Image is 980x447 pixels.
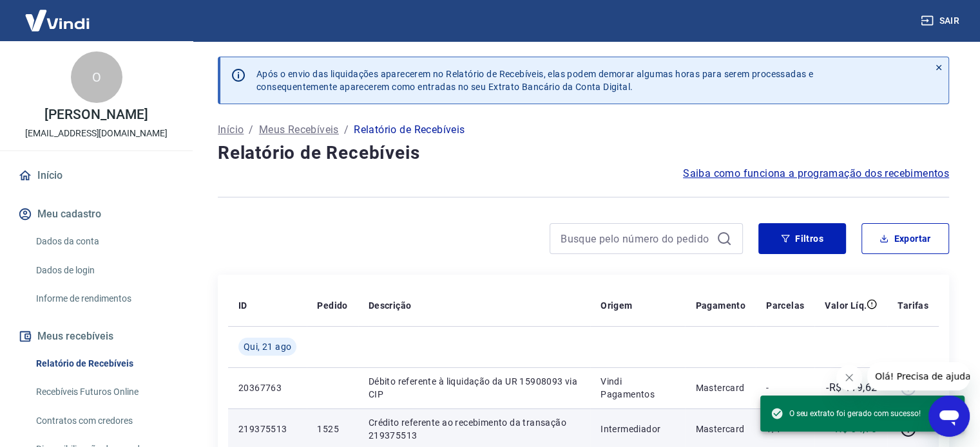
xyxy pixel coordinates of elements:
p: Crédito referente ao recebimento da transação 219375513 [369,416,580,442]
p: Mastercard [695,381,745,394]
iframe: Fechar mensagem [836,365,862,390]
p: Valor Líq. [825,299,867,312]
button: Filtros [758,223,846,254]
p: Após o envio das liquidações aparecerem no Relatório de Recebíveis, elas podem demorar algumas ho... [256,68,813,93]
p: Mastercard [695,423,745,435]
span: Olá! Precisa de ajuda? [8,9,108,19]
p: 1525 [317,423,347,435]
a: Início [15,161,177,190]
p: Origem [600,299,632,312]
a: Dados da conta [31,228,177,255]
span: O seu extrato foi gerado com sucesso! [771,407,921,420]
p: -R$ 119,62 [826,380,877,396]
p: Parcelas [766,299,804,312]
p: Pedido [317,299,347,312]
button: Exportar [861,223,949,254]
iframe: Botão para abrir a janela de mensagens [928,396,970,437]
button: Meus recebíveis [15,322,177,351]
p: / [344,122,349,138]
input: Busque pelo número do pedido [561,229,711,248]
button: Sair [918,9,965,33]
div: O [71,51,122,103]
a: Relatório de Recebíveis [31,351,177,377]
p: / [249,122,253,138]
button: Meu cadastro [15,200,177,228]
p: [PERSON_NAME] [44,108,148,122]
h4: Relatório de Recebíveis [218,140,949,166]
a: Início [218,122,244,138]
a: Meus Recebíveis [259,122,339,138]
p: ID [238,299,247,312]
p: 20367763 [238,381,296,394]
p: Descrição [369,299,412,312]
span: Qui, 21 ago [244,340,291,353]
p: Débito referente à liquidação da UR 15908093 via CIP [369,375,580,401]
p: 219375513 [238,423,296,435]
p: Tarifas [898,299,928,312]
p: - [766,381,804,394]
a: Saiba como funciona a programação dos recebimentos [683,166,949,181]
a: Informe de rendimentos [31,286,177,312]
p: [EMAIL_ADDRESS][DOMAIN_NAME] [25,127,168,140]
a: Dados de login [31,257,177,284]
p: Pagamento [695,299,745,312]
a: Contratos com credores [31,408,177,434]
p: Intermediador [600,423,675,435]
a: Recebíveis Futuros Online [31,379,177,405]
iframe: Mensagem da empresa [867,362,970,390]
p: Vindi Pagamentos [600,375,675,401]
img: Vindi [15,1,99,40]
p: Relatório de Recebíveis [354,122,465,138]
